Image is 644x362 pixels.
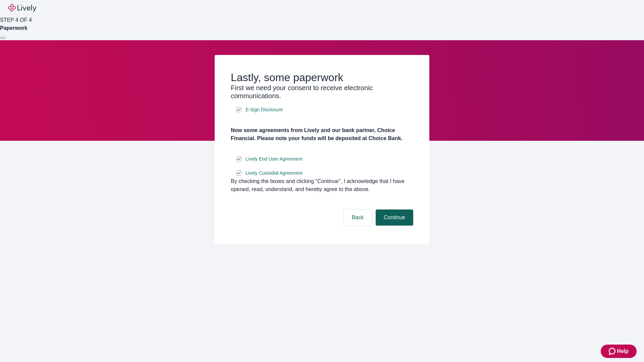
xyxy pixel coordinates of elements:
h4: Now some agreements from Lively and our bank partner, Choice Financial. Please note your funds wi... [231,126,413,142]
svg: Zendesk support icon [609,347,617,355]
h2: Lastly, some paperwork [231,71,413,84]
img: Lively [8,4,36,12]
button: Continue [376,209,413,226]
button: Back [343,209,372,226]
span: E-Sign Disclosure [246,106,283,113]
span: Help [617,347,629,355]
h3: First we need your consent to receive electronic communications. [231,84,413,100]
span: Lively End User Agreement [246,156,303,163]
a: e-sign disclosure document [244,155,304,163]
div: By checking the boxes and clicking “Continue", I acknowledge that I have opened, read, understand... [231,177,413,193]
button: Zendesk support iconHelp [601,345,637,358]
a: e-sign disclosure document [244,169,304,177]
a: e-sign disclosure document [244,106,284,114]
span: Lively Custodial Agreement [246,170,303,177]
